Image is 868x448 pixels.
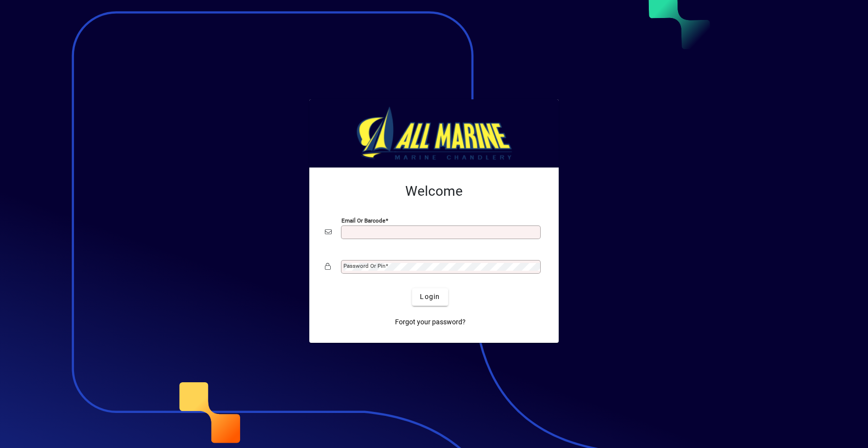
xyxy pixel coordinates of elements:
mat-label: Password or Pin [343,262,385,269]
a: Forgot your password? [391,314,470,331]
mat-label: Email or Barcode [341,217,385,224]
span: Login [420,292,440,302]
h2: Welcome [325,183,543,200]
span: Forgot your password? [395,317,466,327]
button: Login [412,288,448,306]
